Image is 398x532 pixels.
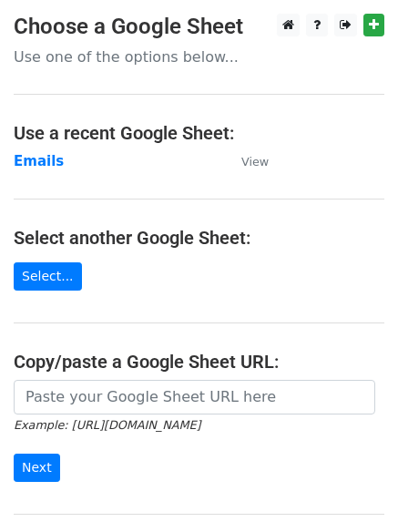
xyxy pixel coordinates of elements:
[14,14,384,40] h3: Choose a Google Sheet
[14,122,384,144] h4: Use a recent Google Sheet:
[14,351,384,373] h4: Copy/paste a Google Sheet URL:
[14,262,82,291] a: Select...
[14,454,60,482] input: Next
[14,153,64,169] a: Emails
[14,418,200,432] small: Example: [URL][DOMAIN_NAME]
[241,155,269,169] small: View
[223,153,269,169] a: View
[14,380,375,414] input: Paste your Google Sheet URL here
[14,47,384,66] p: Use one of the options below...
[14,227,384,249] h4: Select another Google Sheet:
